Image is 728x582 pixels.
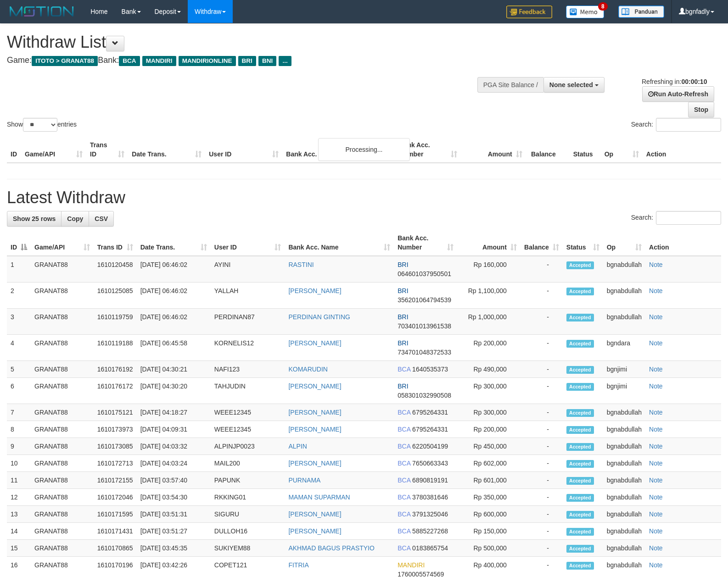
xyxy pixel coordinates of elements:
[137,256,211,283] td: [DATE] 06:46:02
[398,296,451,304] span: Copy 356201064794539 to clipboard
[94,404,137,421] td: 1610175121
[288,443,307,450] a: ALPIN
[649,460,663,467] a: Note
[61,211,89,227] a: Copy
[7,540,31,557] td: 15
[288,366,328,373] a: KOMARUDIN
[457,421,521,438] td: Rp 200,000
[649,527,663,535] a: Note
[457,540,521,557] td: Rp 500,000
[457,438,521,455] td: Rp 450,000
[521,230,563,256] th: Balance: activate to sort column ascending
[7,56,476,65] h4: Game: Bank:
[398,426,410,433] span: BCA
[285,230,394,256] th: Bank Acc. Name: activate to sort column ascending
[603,523,645,540] td: bgnabdullah
[288,287,341,294] a: [PERSON_NAME]
[31,421,94,438] td: GRANAT88
[563,230,603,256] th: Status: activate to sort column ascending
[7,378,31,404] td: 6
[398,322,451,330] span: Copy 703401013961538 to clipboard
[603,438,645,455] td: bgnabdullah
[211,455,285,472] td: MAIL200
[89,211,114,227] a: CSV
[94,283,137,309] td: 1610125085
[137,335,211,361] td: [DATE] 06:45:58
[566,6,605,18] img: Button%20Memo.svg
[7,472,31,489] td: 11
[288,527,341,535] a: [PERSON_NAME]
[566,314,594,321] span: Accepted
[398,409,410,416] span: BCA
[649,382,663,390] a: Note
[566,340,594,348] span: Accepted
[137,404,211,421] td: [DATE] 04:18:27
[211,283,285,309] td: YALLAH
[643,137,721,163] th: Action
[603,283,645,309] td: bgnabdullah
[32,56,98,66] span: ITOTO > GRANAT88
[31,309,94,335] td: GRANAT88
[31,230,94,256] th: Game/API: activate to sort column ascending
[13,215,56,222] span: Show 25 rows
[128,137,205,163] th: Date Trans.
[477,77,543,93] div: PGA Site Balance /
[137,506,211,523] td: [DATE] 03:51:31
[398,477,410,484] span: BCA
[94,506,137,523] td: 1610171595
[521,472,563,489] td: -
[543,77,605,93] button: None selected
[521,540,563,557] td: -
[598,2,608,11] span: 8
[211,438,285,455] td: ALPINJP0023
[649,313,663,321] a: Note
[137,230,211,256] th: Date Trans.: activate to sort column ascending
[137,540,211,557] td: [DATE] 03:45:35
[521,335,563,361] td: -
[457,309,521,335] td: Rp 1,000,000
[412,510,448,518] span: Copy 3791325046 to clipboard
[603,378,645,404] td: bgnjimi
[566,383,594,391] span: Accepted
[412,409,448,416] span: Copy 6795264331 to clipboard
[603,230,645,256] th: Op: activate to sort column ascending
[398,270,451,277] span: Copy 064601037950501 to clipboard
[566,528,594,536] span: Accepted
[457,230,521,256] th: Amount: activate to sort column ascending
[7,523,31,540] td: 14
[7,455,31,472] td: 10
[398,261,408,268] span: BRI
[7,137,21,163] th: ID
[603,506,645,523] td: bgnabdullah
[31,438,94,455] td: GRANAT88
[211,335,285,361] td: KORNELIS12
[7,506,31,523] td: 13
[288,339,341,347] a: [PERSON_NAME]
[31,404,94,421] td: GRANAT88
[566,545,594,553] span: Accepted
[412,527,448,535] span: Copy 5885227268 to clipboard
[398,527,410,535] span: BCA
[137,361,211,378] td: [DATE] 04:30:21
[649,366,663,373] a: Note
[211,489,285,506] td: RKKING01
[31,489,94,506] td: GRANAT88
[94,230,137,256] th: Trans ID: activate to sort column ascending
[631,211,721,225] label: Search:
[566,477,594,485] span: Accepted
[461,137,526,163] th: Amount
[288,313,350,321] a: PERDINAN GINTING
[94,455,137,472] td: 1610172713
[7,309,31,335] td: 3
[31,361,94,378] td: GRANAT88
[94,523,137,540] td: 1610171431
[7,188,721,207] h1: Latest Withdraw
[506,6,552,18] img: Feedback.jpg
[211,256,285,283] td: AYINI
[7,118,77,132] label: Show entries
[137,378,211,404] td: [DATE] 04:30:20
[457,256,521,283] td: Rp 160,000
[566,443,594,451] span: Accepted
[7,335,31,361] td: 4
[7,438,31,455] td: 9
